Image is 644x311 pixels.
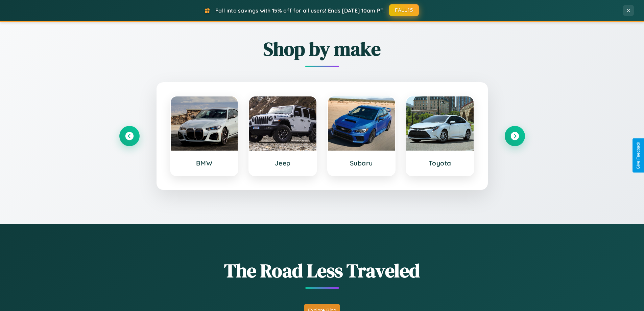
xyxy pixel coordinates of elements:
[636,142,641,169] div: Give Feedback
[413,159,467,167] h3: Toyota
[335,159,388,167] h3: Subaru
[389,4,419,16] button: FALL15
[119,258,525,284] h1: The Road Less Traveled
[177,159,231,167] h3: BMW
[215,7,385,14] span: Fall into savings with 15% off for all users! Ends [DATE] 10am PT.
[119,36,525,62] h2: Shop by make
[256,159,310,167] h3: Jeep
